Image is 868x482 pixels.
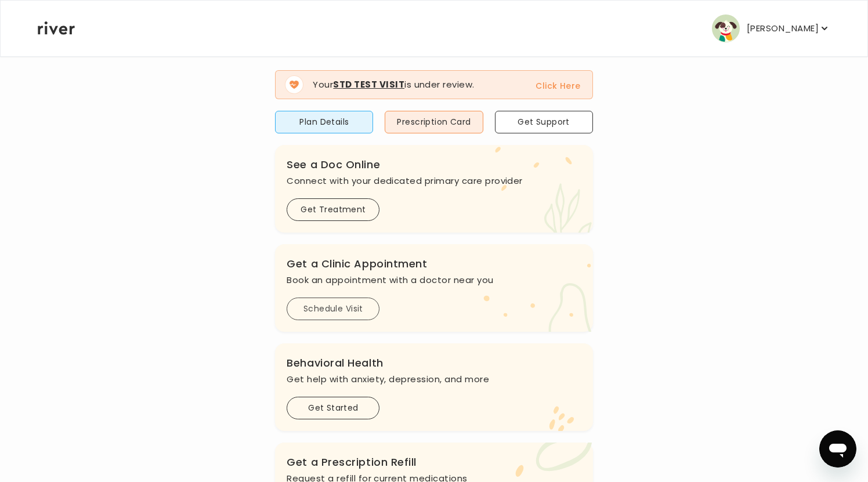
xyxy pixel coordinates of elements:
[287,173,581,189] p: Connect with your dedicated primary care provider
[712,15,830,42] button: user avatar[PERSON_NAME]
[495,111,593,133] button: Get Support
[275,111,373,133] button: Plan Details
[819,430,856,467] iframe: Button to launch messaging window
[287,397,379,419] button: Get Started
[287,256,581,272] h3: Get a Clinic Appointment
[712,15,740,42] img: user avatar
[313,78,474,92] p: Your is under review.
[385,111,483,133] button: Prescription Card
[287,198,379,221] button: Get Treatment
[747,20,819,37] p: [PERSON_NAME]
[287,272,581,288] p: Book an appointment with a doctor near you
[287,355,581,371] h3: Behavioral Health
[287,298,379,320] button: Schedule Visit
[333,78,404,90] strong: Std Test Visit
[287,157,581,173] h3: See a Doc Online
[536,79,580,93] button: Click Here
[287,454,581,470] h3: Get a Prescription Refill
[287,371,581,387] p: Get help with anxiety, depression, and more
